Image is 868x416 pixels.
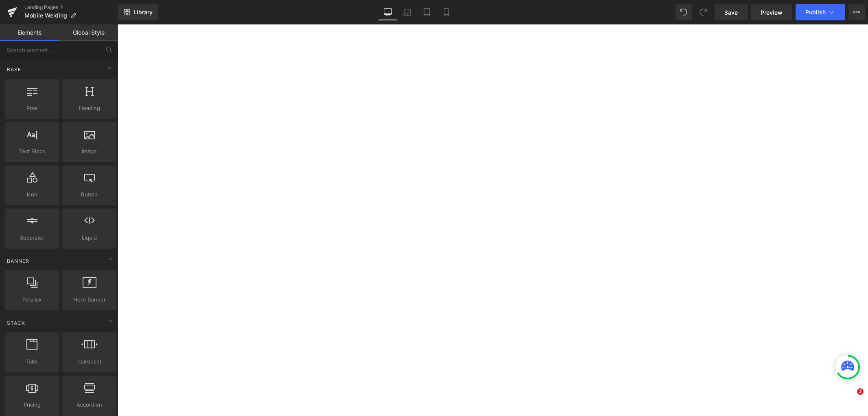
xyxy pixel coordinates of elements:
span: Heading [65,104,114,112]
span: Tabs [7,357,57,366]
span: Mobile Welding [24,12,67,19]
span: Hero Banner [65,295,114,304]
a: Laptop [398,4,417,20]
span: Banner [6,257,30,265]
a: New Library [118,4,158,20]
button: More [848,4,865,20]
span: Image [65,147,114,156]
span: Icon [7,190,57,199]
a: Landing Pages [24,4,118,11]
span: 3 [857,388,864,395]
span: Text Block [7,147,57,156]
span: Separator [7,233,57,242]
button: Undo [676,4,692,20]
span: Accordion [65,401,114,409]
a: Preview [751,4,792,20]
span: Parallax [7,295,57,304]
span: Liquid [65,233,114,242]
a: Global Style [59,24,118,41]
span: Publish [805,9,826,15]
span: Stack [6,319,26,327]
a: Mobile [437,4,456,20]
span: Pricing [7,401,57,409]
iframe: Intercom live chat [840,388,860,408]
button: Publish [796,4,845,20]
span: Save [724,8,738,17]
span: Preview [761,8,783,17]
button: Redo [695,4,711,20]
span: Carousel [65,357,114,366]
span: Row [7,104,57,112]
a: Tablet [417,4,437,20]
span: Button [65,190,114,199]
span: Library [133,9,153,16]
span: Base [6,66,22,73]
a: Desktop [378,4,398,20]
